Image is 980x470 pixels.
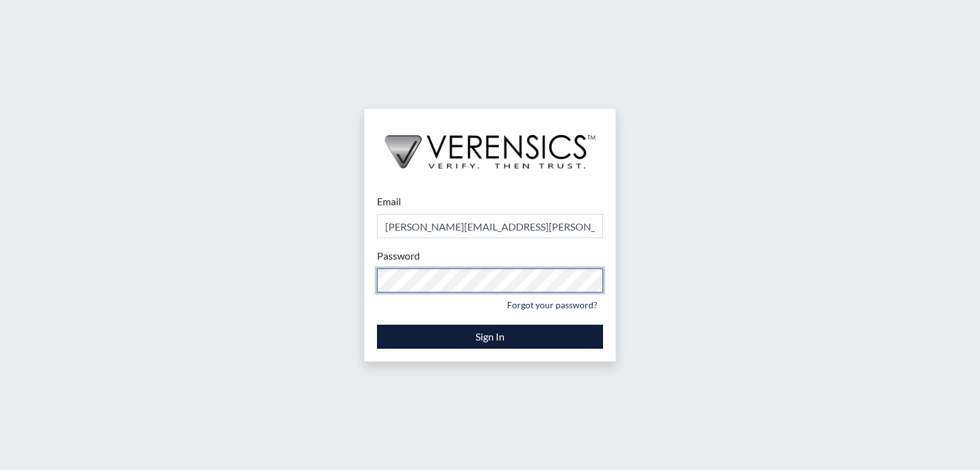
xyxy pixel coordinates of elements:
[501,295,603,315] a: Forgot your password?
[377,325,603,349] button: Sign In
[364,109,616,182] img: logo-wide-black.2aad4157.png
[377,248,420,263] label: Password
[377,194,401,209] label: Email
[377,214,603,238] input: Email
